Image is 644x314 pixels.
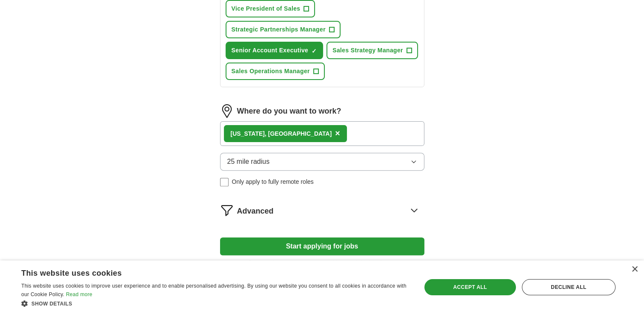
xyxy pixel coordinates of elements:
img: filter [220,203,234,217]
button: 25 mile radius [220,153,424,171]
span: Senior Account Executive [232,46,309,55]
strong: [US_STATE] [231,130,265,137]
a: Read more, opens a new window [66,291,92,297]
button: Start applying for jobs [220,237,424,255]
label: Where do you want to work? [237,106,341,117]
button: Senior Account Executive✓ [226,42,323,59]
span: ✓ [312,48,317,54]
span: This website uses cookies to improve user experience and to enable personalised advertising. By u... [21,283,406,297]
button: Sales Operations Manager [226,63,325,80]
span: 25 mile radius [227,157,270,167]
div: Decline all [522,279,615,295]
button: Strategic Partnerships Manager [226,21,341,38]
button: × [335,127,340,140]
div: Accept all [424,279,516,295]
input: Only apply to fully remote roles [220,178,229,186]
span: × [335,128,340,138]
span: Strategic Partnerships Manager [232,25,326,34]
span: Sales Strategy Manager [332,46,403,55]
img: location.png [220,104,234,118]
span: Advanced [237,206,274,217]
div: Show details [21,299,409,308]
button: Sales Strategy Manager [326,42,418,59]
span: Sales Operations Manager [232,67,310,76]
span: Show details [31,301,72,307]
div: Close [631,266,638,273]
span: Only apply to fully remote roles [232,177,314,186]
div: This website uses cookies [21,265,388,278]
div: , [GEOGRAPHIC_DATA] [231,129,332,138]
span: Vice President of Sales [232,4,301,13]
p: By registering, you consent to us applying to suitable jobs for you [220,259,424,266]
